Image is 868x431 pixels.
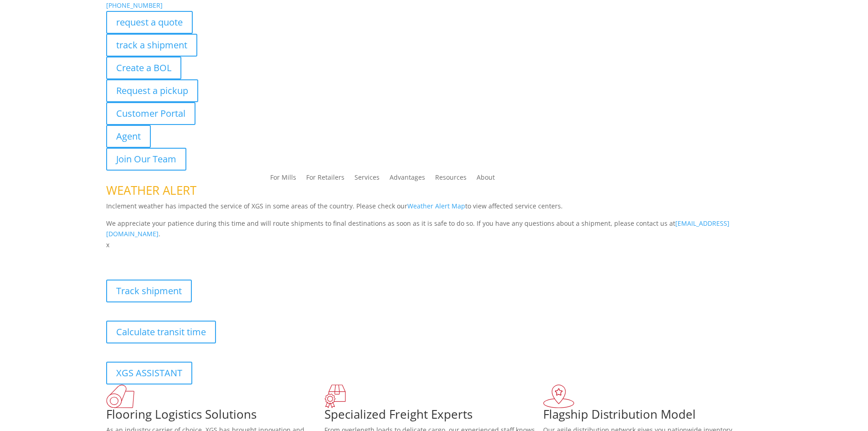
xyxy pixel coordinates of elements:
p: We appreciate your patience during this time and will route shipments to final destinations as so... [106,218,762,240]
a: Request a pickup [106,79,198,102]
h1: Specialized Freight Experts [324,408,543,425]
img: xgs-icon-total-supply-chain-intelligence-red [106,384,134,408]
b: Visibility, transparency, and control for your entire supply chain. [106,252,309,260]
span: WEATHER ALERT [106,182,196,198]
a: Create a BOL [106,57,181,79]
a: Services [354,174,380,184]
a: Customer Portal [106,102,195,125]
a: Track shipment [106,280,192,302]
a: [PHONE_NUMBER] [106,1,163,10]
p: x [106,239,762,250]
a: Join Our Team [106,148,186,171]
a: For Mills [270,174,296,184]
a: Weather Alert Map [407,202,465,210]
h1: Flagship Distribution Model [543,408,762,425]
a: Agent [106,125,151,148]
a: Advantages [390,174,425,184]
img: xgs-icon-flagship-distribution-model-red [543,384,575,408]
img: xgs-icon-focused-on-flooring-red [324,384,346,408]
a: About [477,174,495,184]
h1: Flooring Logistics Solutions [106,408,325,425]
a: track a shipment [106,34,197,57]
a: XGS ASSISTANT [106,362,192,384]
a: Resources [435,174,467,184]
p: Inclement weather has impacted the service of XGS in some areas of the country. Please check our ... [106,201,762,218]
a: Calculate transit time [106,321,216,343]
a: request a quote [106,11,193,34]
a: For Retailers [306,174,344,184]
